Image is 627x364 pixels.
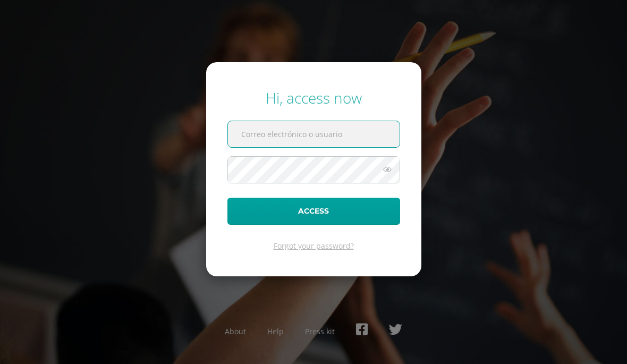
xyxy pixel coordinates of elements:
button: Access [227,198,400,225]
div: Hi, access now [227,88,400,108]
a: Help [267,326,284,336]
a: Press kit [305,326,335,336]
a: Forgot your password? [274,241,354,251]
a: About [225,326,246,336]
input: Correo electrónico o usuario [228,121,400,147]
